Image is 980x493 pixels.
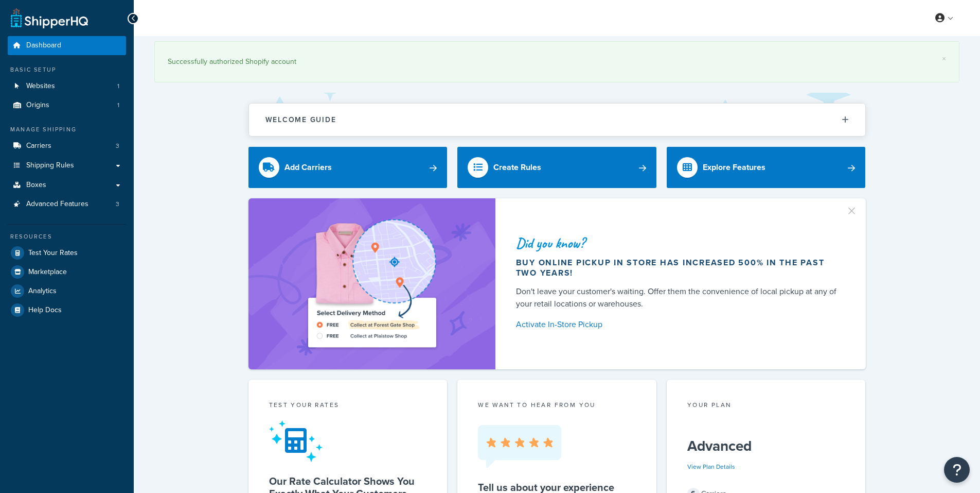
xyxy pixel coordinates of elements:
[493,160,541,175] div: Create Rules
[265,116,336,124] h2: Welcome Guide
[687,462,735,471] a: View Plan Details
[8,137,126,156] a: Carriers3
[478,400,636,410] p: we want to hear from you
[8,176,126,195] a: Boxes
[8,156,126,175] a: Shipping Rules
[28,268,67,277] span: Marketplace
[8,263,126,281] a: Marketplace
[249,104,865,136] button: Welcome Guide
[516,285,841,310] div: Don't leave your customer's waiting. Offer them the convenience of local pickup at any of your re...
[8,77,126,96] li: Websites
[8,195,126,214] a: Advanced Features3
[28,306,62,315] span: Help Docs
[28,249,78,258] span: Test Your Rates
[516,258,841,278] div: Buy online pickup in store has increased 500% in the past two years!
[248,147,448,188] a: Add Carriers
[26,181,46,190] span: Boxes
[687,438,845,454] h5: Advanced
[8,125,126,134] div: Manage Shipping
[168,55,946,69] div: Successfully authorized Shopify account
[942,55,946,63] a: ×
[8,232,126,241] div: Resources
[116,200,119,209] span: 3
[457,147,656,188] a: Create Rules
[269,400,427,412] div: Test your rates
[26,82,55,91] span: Websites
[26,142,51,150] span: Carriers
[8,77,126,96] a: Websites1
[117,101,119,110] span: 1
[516,317,841,332] a: Activate In-Store Pickup
[8,282,126,300] a: Analytics
[28,287,57,296] span: Analytics
[8,301,126,319] a: Help Docs
[8,244,126,262] a: Test Your Rates
[26,200,88,209] span: Advanced Features
[117,82,119,91] span: 1
[26,101,49,110] span: Origins
[279,214,465,354] img: ad-shirt-map-b0359fc47e01cab431d101c4b569394f6a03f54285957d908178d52f29eb9668.png
[8,137,126,156] li: Carriers
[8,65,126,74] div: Basic Setup
[26,161,74,170] span: Shipping Rules
[667,147,866,188] a: Explore Features
[516,236,841,250] div: Did you know?
[8,36,126,55] a: Dashboard
[8,96,126,115] li: Origins
[26,41,61,50] span: Dashboard
[944,457,970,483] button: Open Resource Center
[8,96,126,115] a: Origins1
[8,195,126,214] li: Advanced Features
[703,160,765,175] div: Explore Features
[284,160,332,175] div: Add Carriers
[687,400,845,412] div: Your Plan
[116,142,119,150] span: 3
